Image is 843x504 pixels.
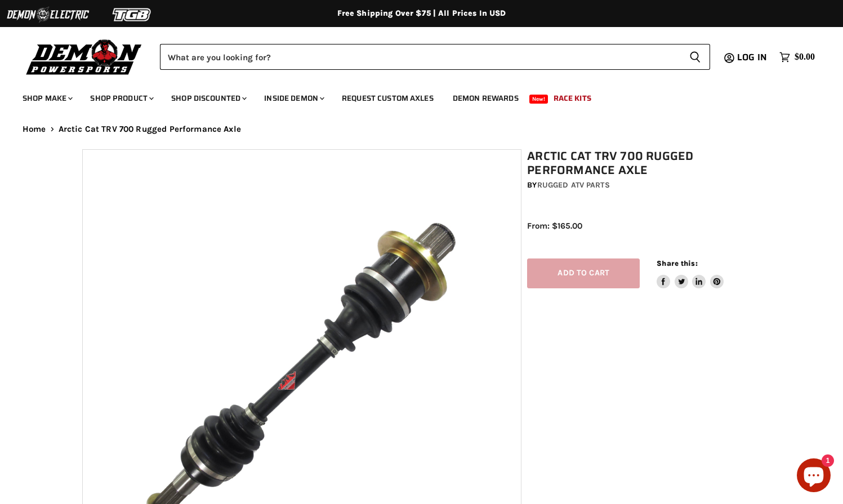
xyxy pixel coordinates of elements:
inbox-online-store-chat: Shopify online store chat [793,458,834,495]
span: From: $165.00 [527,221,582,231]
span: Arctic Cat TRV 700 Rugged Performance Axle [59,124,241,134]
span: Log in [737,50,767,64]
button: Search [680,44,710,70]
a: $0.00 [774,49,820,65]
img: TGB Logo 2 [90,4,175,25]
img: Demon Powersports [23,37,146,77]
aside: Share this: [657,258,724,288]
ul: Main menu [14,82,812,110]
a: Shop Make [14,87,79,110]
a: Request Custom Axles [333,87,442,110]
a: Shop Product [82,87,160,110]
a: Race Kits [545,87,600,110]
a: Log in [732,52,774,63]
form: Product [160,44,710,70]
a: Home [23,124,46,134]
div: by [527,179,766,191]
input: Search [160,44,680,70]
img: Demon Electric Logo 2 [6,4,90,25]
span: New! [529,95,548,104]
span: $0.00 [795,52,815,63]
a: Demon Rewards [444,87,527,110]
a: Shop Discounted [163,87,253,110]
span: Share this: [657,259,697,267]
a: Rugged ATV Parts [537,180,610,190]
h1: Arctic Cat TRV 700 Rugged Performance Axle [527,149,766,177]
a: Inside Demon [256,87,331,110]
